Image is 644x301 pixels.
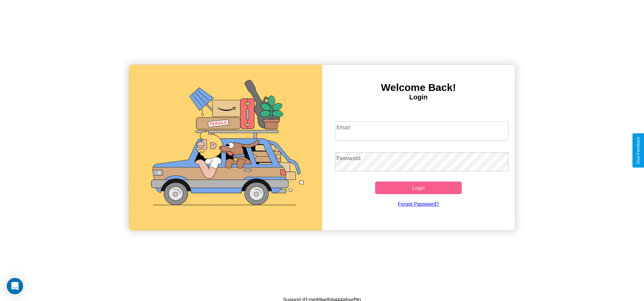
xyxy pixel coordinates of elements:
[129,65,322,230] img: gif
[322,82,515,93] h3: Welcome Back!
[332,194,505,213] a: Forgot Password?
[636,137,641,164] div: Give Feedback
[375,182,462,194] button: Login
[7,278,23,294] div: Open Intercom Messenger
[322,93,515,101] h4: Login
